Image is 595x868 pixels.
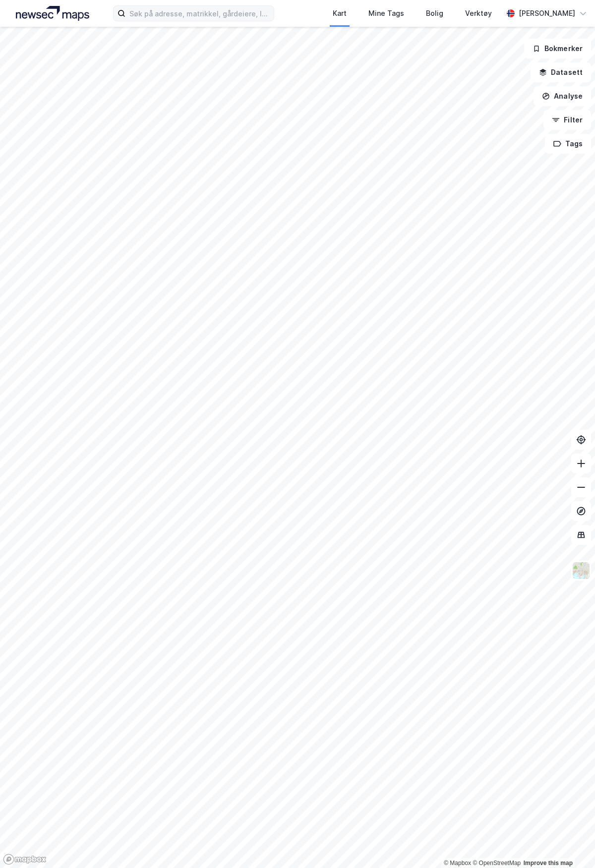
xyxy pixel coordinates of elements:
div: Kontrollprogram for chat [545,820,595,868]
iframe: Chat Widget [545,820,595,868]
div: Bolig [426,7,443,19]
input: Søk på adresse, matrikkel, gårdeiere, leietakere eller personer [125,6,274,21]
img: logo.a4113a55bc3d86da70a041830d287a7e.svg [16,6,89,21]
div: [PERSON_NAME] [519,7,575,19]
div: Verktøy [465,7,492,19]
div: Kart [333,7,347,19]
div: Mine Tags [368,7,404,19]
